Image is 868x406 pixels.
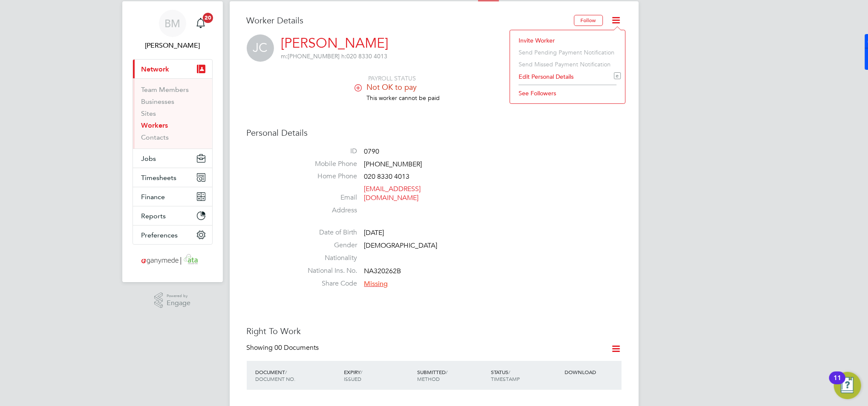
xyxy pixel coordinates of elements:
[364,160,422,169] span: [PHONE_NUMBER]
[298,172,358,181] label: Home Phone
[122,1,223,282] nav: Main navigation
[133,168,212,187] button: Timesheets
[141,121,168,129] a: Workers
[833,378,841,389] div: 11
[285,369,287,375] span: /
[342,52,347,60] span: h:
[508,369,510,375] span: /
[281,52,288,60] span: m:
[342,52,388,60] span: 020 8330 4013
[247,127,622,138] h3: Personal Details
[418,375,440,382] span: METHOD
[514,46,621,58] li: Send Pending Payment Notification
[364,229,384,237] span: [DATE]
[298,241,358,250] label: Gender
[247,34,274,62] span: JC
[164,18,180,29] span: BM
[141,212,166,220] span: Reports
[281,35,389,51] a: [PERSON_NAME]
[281,52,340,60] span: [PHONE_NUMBER]
[364,267,401,275] span: NA320262B
[298,147,358,156] label: ID
[141,65,170,73] span: Network
[139,253,206,267] img: ganymedesolutions-logo-retina.png
[247,343,321,352] div: Showing
[298,206,358,215] label: Address
[167,300,190,307] span: Engage
[275,343,319,352] span: 00 Documents
[415,364,489,386] div: SUBMITTED
[133,60,212,78] button: Network
[203,13,213,23] span: 20
[141,86,189,94] a: Team Members
[562,364,621,380] div: DOWNLOAD
[133,187,212,206] button: Finance
[364,173,410,181] span: 020 8330 4013
[514,34,621,46] li: Invite Worker
[514,87,621,99] li: See Followers
[247,15,574,26] h3: Worker Details
[133,206,212,225] button: Reports
[141,231,178,239] span: Preferences
[344,375,361,382] span: ISSUED
[133,40,213,51] span: Brad Minns
[369,74,416,82] span: PAYROLL STATUS
[133,226,212,244] button: Preferences
[364,185,421,202] a: [EMAIL_ADDRESS][DOMAIN_NAME]
[298,228,358,237] label: Date of Birth
[192,10,209,37] a: 20
[133,78,212,149] div: Network
[342,364,415,386] div: EXPIRY
[141,193,165,201] span: Finance
[141,109,156,117] a: Sites
[133,253,213,267] a: Go to home page
[254,364,342,386] div: DOCUMENT
[298,266,358,275] label: National Ins. No.
[514,58,621,70] li: Send Missed Payment Notification
[298,160,358,169] label: Mobile Phone
[141,97,175,106] a: Businesses
[141,133,169,141] a: Contacts
[298,193,358,202] label: Email
[574,15,603,26] button: Follow
[364,241,438,250] span: [DEMOGRAPHIC_DATA]
[367,82,417,92] span: Not OK to pay
[364,147,380,156] span: 0790
[298,254,358,263] label: Nationality
[154,292,190,309] a: Powered byEngage
[133,10,213,51] a: BM[PERSON_NAME]
[489,364,562,386] div: STATUS
[141,174,177,182] span: Timesheets
[167,292,190,300] span: Powered by
[360,369,362,375] span: /
[298,279,358,288] label: Share Code
[364,280,388,288] span: Missing
[446,369,448,375] span: /
[514,71,621,83] li: Edit Personal Details
[834,372,861,399] button: Open Resource Center, 11 new notifications
[367,94,440,102] span: This worker cannot be paid
[256,375,296,382] span: DOCUMENT NO.
[133,149,212,168] button: Jobs
[491,375,520,382] span: TIMESTAMP
[141,154,156,163] span: Jobs
[247,326,622,337] h3: Right To Work
[614,72,621,79] i: e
